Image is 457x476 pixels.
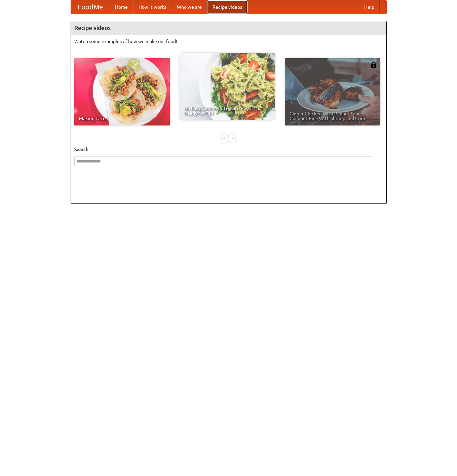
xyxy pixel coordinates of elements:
a: Home [110,0,133,14]
a: FoodMe [71,0,110,14]
div: « [222,134,228,143]
h5: Search [74,146,383,153]
span: An Easy, Summery Tomato Pasta That's Ready for Fall [184,106,270,115]
a: Recipe videos [207,0,247,14]
p: Watch some examples of how we make our food! [74,38,383,45]
img: 483408.png [370,62,377,68]
h4: Recipe videos [71,21,386,35]
a: Making Tacos [74,58,170,125]
a: Help [359,0,380,14]
a: Who we are [172,0,207,14]
a: How it works [133,0,172,14]
a: An Easy, Summery Tomato Pasta That's Ready for Fall [180,53,275,120]
span: Making Tacos [79,116,165,121]
div: » [229,134,235,143]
